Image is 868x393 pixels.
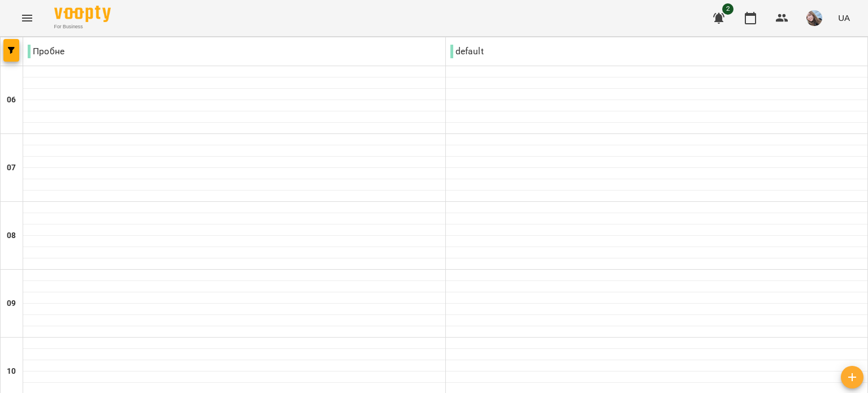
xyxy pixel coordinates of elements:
[7,297,16,310] h6: 09
[841,366,863,388] button: Створити урок
[838,12,850,24] span: UA
[14,5,41,32] button: Menu
[7,162,16,174] h6: 07
[7,230,16,242] h6: 08
[7,94,16,106] h6: 06
[834,7,854,28] button: UA
[28,45,64,58] p: Пробне
[450,45,484,58] p: default
[806,10,822,26] img: bf9a92cc88290a008437499403f6dd0a.jpg
[54,6,111,22] img: Voopty Logo
[54,23,111,31] span: For Business
[722,3,734,15] span: 2
[7,365,16,378] h6: 10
